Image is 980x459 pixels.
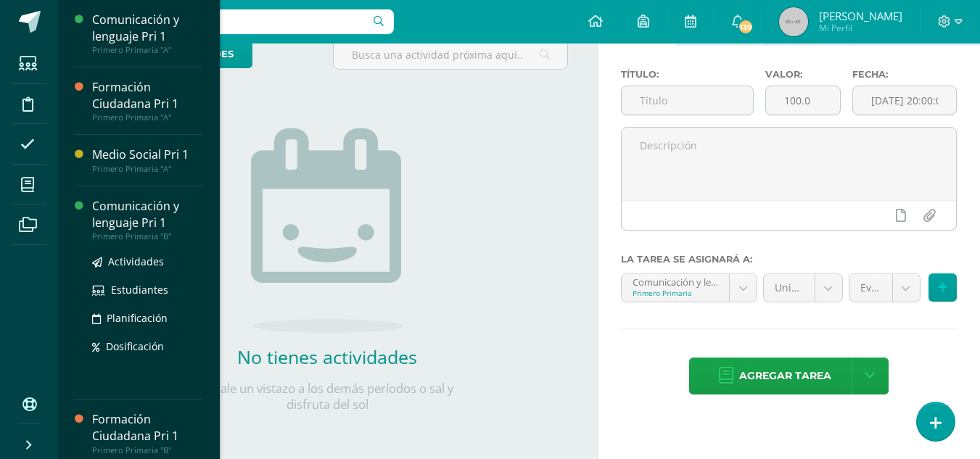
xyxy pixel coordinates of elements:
a: Medio Social Pri 1Primero Primaria "A" [92,146,202,173]
a: Comunicación y lenguaje Pri 1Primero Primaria "A" [92,12,202,55]
p: Échale un vistazo a los demás períodos o sal y disfruta del sol [182,381,472,413]
div: Comunicación y lenguaje Pri 1 [92,198,202,231]
span: Agregar tarea [739,358,831,394]
a: Comunicación y lenguaje Pri 1 'A'Primero Primaria [622,274,757,302]
label: Fecha: [852,69,957,80]
div: Primero Primaria "A" [92,45,202,55]
span: Evaluación (20.0%) [860,274,881,302]
span: Actividades [108,255,164,268]
img: no_activities.png [251,128,403,333]
a: Tarea [598,11,676,46]
a: Examen [677,11,767,46]
div: Primero Primaria [633,288,718,298]
input: Fecha de entrega [853,86,956,115]
a: Unidad 4 [764,274,842,302]
a: Comunicación y lenguaje Pri 1Primero Primaria "B" [92,198,202,241]
a: Estudiantes [92,281,202,298]
span: [PERSON_NAME] [819,9,902,23]
span: Dosificación [106,339,164,353]
a: Planificación [92,310,202,326]
input: Busca una actividad próxima aquí... [334,41,567,69]
a: Actividades [92,253,202,270]
span: 139 [738,19,754,35]
a: Aviso [855,11,933,46]
label: Título: [621,69,754,80]
span: Mi Perfil [819,22,902,34]
input: Título [622,86,754,115]
a: Evaluación (20.0%) [849,274,920,302]
h2: No tienes actividades [182,344,472,369]
label: Valor: [765,69,841,80]
input: Busca un usuario... [67,9,394,34]
span: Unidad 4 [775,274,804,302]
a: Evento [768,11,855,46]
a: Formación Ciudadana Pri 1Primero Primaria "B" [92,411,202,455]
span: Estudiantes [111,283,168,297]
input: Puntos máximos [766,86,840,115]
div: Primero Primaria "A" [92,164,202,174]
div: Comunicación y lenguaje Pri 1 'A' [633,274,718,288]
div: Formación Ciudadana Pri 1 [92,79,202,112]
div: Formación Ciudadana Pri 1 [92,411,202,444]
a: Dosificación [92,338,202,355]
a: Formación Ciudadana Pri 1Primero Primaria "A" [92,79,202,123]
div: Comunicación y lenguaje Pri 1 [92,12,202,45]
div: Medio Social Pri 1 [92,146,202,163]
div: Primero Primaria "B" [92,231,202,241]
div: Primero Primaria "A" [92,112,202,123]
img: 45x45 [779,7,808,36]
div: Primero Primaria "B" [92,445,202,455]
span: Planificación [107,311,168,325]
label: La tarea se asignará a: [621,254,957,265]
